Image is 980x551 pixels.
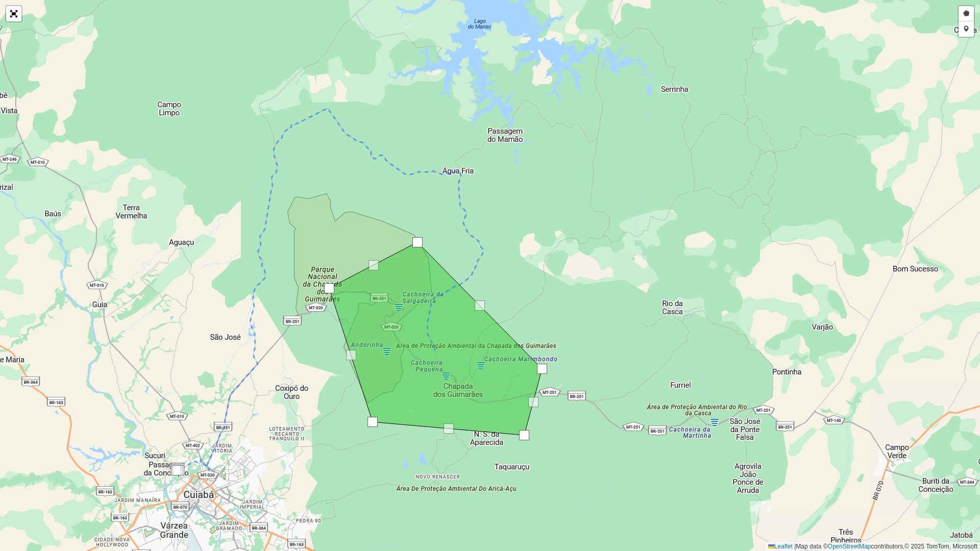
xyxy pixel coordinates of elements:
[794,543,796,550] span: |
[768,543,793,550] a: Leaflet
[766,542,980,551] div: Map data © contributors,© 2025 TomTom, Microsoft
[959,6,974,21] a: Desenhar setor
[828,543,871,550] a: OpenStreetMap
[6,6,21,21] a: Abrir mapa em tela cheia
[959,21,974,37] a: Adicionar checkpoint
